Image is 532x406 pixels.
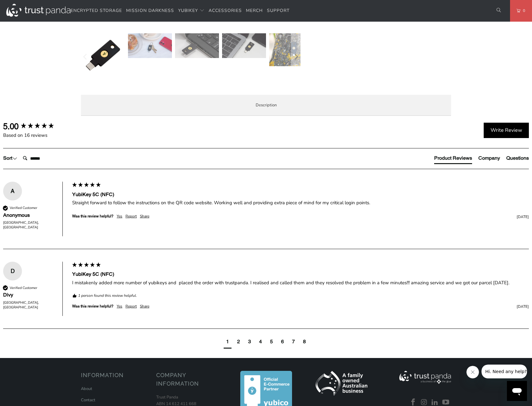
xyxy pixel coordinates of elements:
div: Was this review helpful? [72,304,114,309]
div: D [3,266,22,276]
iframe: Button to launch messaging window [507,381,527,401]
div: page8 [301,337,308,348]
span: Accessories [209,8,242,13]
label: Description [81,95,451,116]
img: YubiKey 5C (NFC) - Trust Panda [269,33,313,66]
input: Search [20,152,71,165]
div: YubiKey 5C (NFC) [72,271,529,278]
div: Questions [506,155,529,162]
nav: Translation missing: en.navigation.header.main_nav [71,3,290,18]
div: page2 [237,338,240,345]
div: Straight forward to follow the instructions on the QR code website. Working well and providing ex... [72,200,529,206]
div: page4 [259,338,262,345]
div: Company [478,155,500,162]
em: 1 person found this review helpful. [78,293,137,298]
div: Divy [3,291,56,298]
button: Previous [81,33,91,80]
div: page3 [246,337,253,348]
span: Mission Darkness [126,8,174,13]
img: YubiKey 5C (NFC) - Trust Panda [175,33,219,58]
img: Trust Panda Australia [6,4,71,17]
div: page1 [226,338,229,345]
div: page5 [270,338,273,345]
a: Encrypted Storage [71,3,122,18]
label: Search: [20,152,20,152]
div: Yes [117,214,122,219]
div: YubiKey 5C (NFC) [72,191,529,198]
div: 5 star rating [72,262,101,269]
img: YubiKey 5C (NFC) - Trust Panda [222,33,266,58]
div: Based on 16 reviews [3,132,69,139]
iframe: Close message [466,366,479,378]
span: 0 [520,7,525,14]
div: Yes [117,304,122,309]
span: YubiKey [178,8,198,13]
a: Accessories [209,3,242,18]
div: page6 [279,337,286,348]
div: Anonymous [3,212,56,219]
div: page7 [292,338,295,345]
div: A [3,186,22,196]
div: 5.00 [3,121,19,132]
iframe: Message from company [481,365,527,378]
div: page2 [235,337,242,348]
div: I mistakenly added more number of yubikeys and placed the order with trustpanda. I realised and c... [72,280,529,286]
div: Write Review [484,123,529,138]
div: Verified Customer [10,206,37,210]
div: [DATE] [152,214,529,220]
div: 5 star rating [72,182,101,189]
div: Was this review helpful? [72,214,114,219]
img: YubiKey 5C (NFC) - Trust Panda [81,33,125,77]
div: current page1 [224,337,231,348]
div: 5.00 star rating [20,122,55,131]
a: Support [267,3,290,18]
div: [GEOGRAPHIC_DATA], [GEOGRAPHIC_DATA] [3,220,56,230]
a: Mission Darkness [126,3,174,18]
a: Merch [246,3,263,18]
button: Next [291,33,301,80]
div: Product Reviews [434,155,472,162]
div: page7 [290,337,297,348]
div: Overall product rating out of 5: 5.00 [3,121,69,132]
div: Share [140,214,149,219]
div: page6 [281,338,284,345]
div: [DATE] [152,304,529,309]
div: Reviews Tabs [434,155,529,167]
span: Merch [246,8,263,13]
span: Encrypted Storage [71,8,122,13]
span: Support [267,8,290,13]
div: Report [125,304,137,309]
div: Report [125,214,137,219]
div: page3 [248,338,251,345]
img: YubiKey 5C (NFC) - Trust Panda [128,33,172,58]
div: [GEOGRAPHIC_DATA], [GEOGRAPHIC_DATA] [3,300,56,310]
div: page5 [268,337,275,348]
div: page8 [303,338,306,345]
div: Sort [3,155,17,162]
div: Share [140,304,149,309]
div: page4 [257,337,264,348]
div: Verified Customer [10,286,37,290]
a: About [81,386,92,392]
a: Contact [81,397,95,403]
summary: YubiKey [178,3,205,18]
